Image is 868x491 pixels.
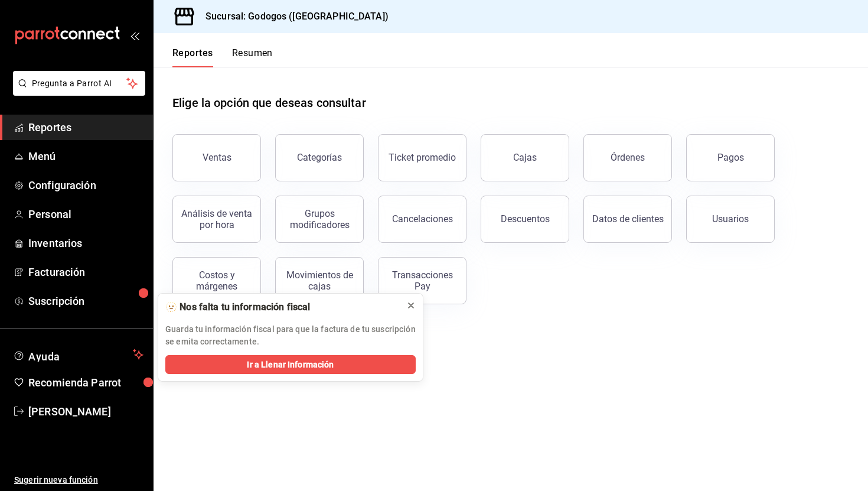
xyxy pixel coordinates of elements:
div: Cajas [513,151,537,165]
span: [PERSON_NAME] [28,404,143,420]
button: Análisis de venta por hora [172,196,261,243]
span: Configuración [28,177,143,193]
a: Pregunta a Parrot AI [8,86,145,98]
span: Sugerir nueva función [14,474,143,486]
div: Ventas [203,152,231,163]
h1: Elige la opción que deseas consultar [172,94,366,112]
p: Guarda tu información fiscal para que la factura de tu suscripción se emita correctamente. [165,323,416,348]
a: Cajas [481,134,569,181]
div: Grupos modificadores [283,208,356,230]
button: Pagos [686,134,775,181]
span: Inventarios [28,235,143,251]
span: Reportes [28,119,143,135]
button: Costos y márgenes [172,257,261,304]
span: Personal [28,206,143,222]
div: Transacciones Pay [386,269,459,292]
button: Categorías [275,134,364,181]
div: Categorías [297,152,342,163]
button: Movimientos de cajas [275,257,364,304]
span: Suscripción [28,293,143,309]
div: Costos y márgenes [180,269,253,292]
div: Usuarios [712,213,749,225]
button: Pregunta a Parrot AI [13,71,145,96]
div: navigation tabs [172,47,273,67]
button: open_drawer_menu [130,31,139,40]
button: Cancelaciones [378,196,466,243]
button: Órdenes [583,134,672,181]
span: Ayuda [28,347,128,362]
button: Reportes [172,47,213,67]
div: Cancelaciones [392,213,453,225]
div: Análisis de venta por hora [180,208,253,230]
div: Órdenes [611,152,645,163]
button: Grupos modificadores [275,196,364,243]
span: Recomienda Parrot [28,375,143,391]
div: Descuentos [501,213,550,225]
button: Resumen [232,47,273,67]
button: Descuentos [481,196,569,243]
button: Transacciones Pay [378,257,466,304]
span: Facturación [28,264,143,280]
div: Ticket promedio [389,152,456,163]
h3: Sucursal: Godogos ([GEOGRAPHIC_DATA]) [196,9,389,24]
button: Ir a Llenar Información [165,355,416,374]
button: Ticket promedio [378,134,466,181]
div: 🫥 Nos falta tu información fiscal [165,301,397,314]
button: Ventas [172,134,261,181]
button: Usuarios [686,196,775,243]
div: Movimientos de cajas [283,269,356,292]
span: Pregunta a Parrot AI [32,77,127,90]
div: Pagos [717,152,744,163]
span: Menú [28,148,143,164]
div: Datos de clientes [592,213,664,225]
button: Datos de clientes [583,196,672,243]
span: Ir a Llenar Información [247,359,334,371]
